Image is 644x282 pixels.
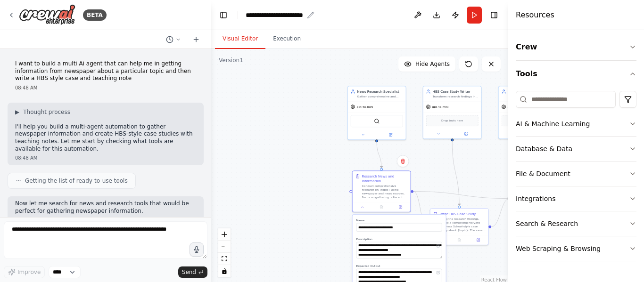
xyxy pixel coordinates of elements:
button: Open in editor [436,243,441,249]
div: 08:48 AM [15,217,196,224]
div: Conduct comprehensive research on {topic} using newspaper and news sources. Focus on gathering: -... [362,184,408,199]
span: ▶ [15,108,19,116]
div: HBS Case Study Writer [433,89,479,94]
button: Click to speak your automation idea [190,242,204,257]
button: Switch to previous chat [162,34,185,45]
button: Send [178,266,207,278]
div: Tools [516,87,636,269]
button: Improve [4,266,45,278]
div: Gather comprehensive and current information from newspapers and news sources about {topic}, focu... [357,95,403,98]
button: Open in editor [436,270,441,275]
div: 08:48 AM [15,154,196,161]
button: Hide left sidebar [217,8,230,22]
span: Getting the list of ready-to-use tools [25,177,128,185]
span: gpt-4o-mini [432,105,449,109]
button: Open in side panel [392,204,408,210]
div: Transform research findings into a compelling Harvard Business School-style case study about {top... [433,95,479,98]
button: Web Scraping & Browsing [516,236,636,261]
p: I want to build a multi Ai agent that can help me in getting information from newspaper about a p... [15,60,196,82]
div: Write HBS Case StudyUsing the research findings, create a compelling Harvard Business School-styl... [430,208,489,245]
button: Crew [516,34,636,60]
button: No output available [372,204,391,210]
div: Version 1 [219,56,243,64]
button: ▶Thought process [15,108,70,116]
div: BETA [83,9,107,21]
div: Using the research findings, create a compelling Harvard Business School-style case study about {... [440,217,486,232]
button: Execution [265,29,308,49]
button: zoom in [218,228,231,241]
div: HBS Case Study WriterTransform research findings into a compelling Harvard Business School-style ... [423,86,482,139]
button: No output available [449,237,469,243]
div: News Research Specialist [357,89,403,94]
button: Hide Agents [398,56,455,72]
img: SerperDevTool [374,118,380,124]
button: Open in side panel [470,237,486,243]
span: Thought process [23,108,70,116]
p: Now let me search for news and research tools that would be perfect for gathering newspaper infor... [15,200,196,215]
button: Visual Editor [215,29,265,49]
div: Research News and InformationConduct comprehensive research on {topic} using newspaper and news s... [352,170,411,212]
button: Open in side panel [453,131,479,137]
span: Drop tools here [441,118,463,123]
div: News Research SpecialistGather comprehensive and current information from newspapers and news sou... [347,86,406,140]
button: Integrations [516,186,636,211]
label: Description [356,237,442,241]
div: React Flow controls [218,228,231,277]
button: toggle interactivity [218,265,231,277]
button: AI & Machine Learning [516,112,636,136]
img: Logo [19,4,75,25]
label: Expected Output [356,264,442,268]
h4: Resources [516,9,554,21]
g: Edge from 8c37d2ea-98b6-43da-b29c-99c9e816a1c4 to 0bb3ca6d-5a7f-4e10-a17e-e33bce8e4687 [374,142,384,168]
g: Edge from 3ceca56b-2938-4056-837e-94a8fd7c441a to 9ad2b3e0-cf4e-448b-88f8-eac273192c0c [450,141,462,206]
g: Edge from 0bb3ca6d-5a7f-4e10-a17e-e33bce8e4687 to 9ad2b3e0-cf4e-448b-88f8-eac273192c0c [413,189,427,229]
button: fit view [218,253,231,265]
button: Search & Research [516,211,636,236]
p: I'll help you build a multi-agent automation to gather newspaper information and create HBS-style... [15,123,196,153]
span: Improve [17,268,41,276]
button: Delete node [397,155,409,167]
button: Start a new chat [189,34,204,45]
button: File & Document [516,161,636,186]
div: 08:48 AM [15,84,196,91]
button: Tools [516,61,636,87]
div: Teaching Note DeveloperCreate comprehensive teaching notes for the {topic} case study, including ... [498,86,557,139]
button: Hide right sidebar [487,8,501,22]
g: Edge from 0bb3ca6d-5a7f-4e10-a17e-e33bce8e4687 to 30d45697-8ff9-4dbd-9a88-cf112f5be361 [413,189,510,201]
button: Database & Data [516,137,636,161]
label: Name [356,218,442,222]
g: Edge from 9ad2b3e0-cf4e-448b-88f8-eac273192c0c to 30d45697-8ff9-4dbd-9a88-cf112f5be361 [491,196,510,229]
span: Hide Agents [415,60,450,68]
span: gpt-4o-mini [357,105,373,109]
div: Write HBS Case Study [440,211,476,216]
span: Send [182,268,196,276]
nav: breadcrumb [246,10,314,20]
button: Open in side panel [377,132,404,137]
div: Research News and Information [362,174,408,183]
